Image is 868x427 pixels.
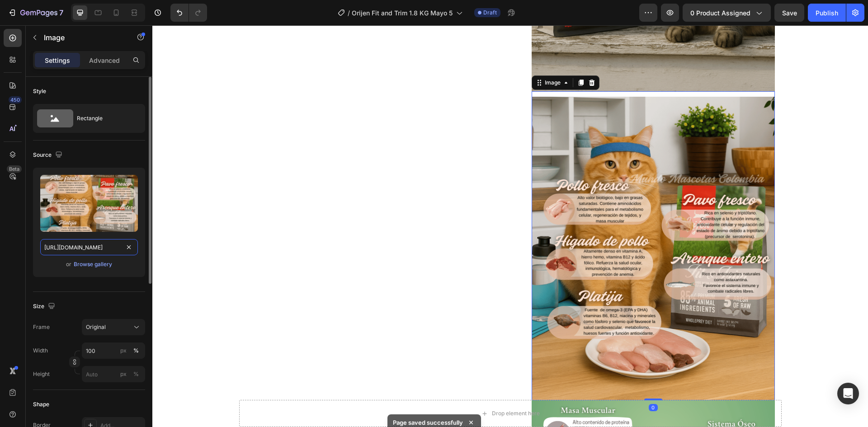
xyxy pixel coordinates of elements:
div: 0 [496,379,505,386]
button: Publish [808,4,846,22]
div: Image [391,53,410,61]
label: Height [33,370,50,378]
button: 7 [4,4,67,22]
button: Save [774,4,804,22]
label: Frame [33,323,50,331]
div: Open Intercom Messenger [837,383,859,404]
div: % [133,370,139,378]
label: Width [33,347,48,355]
button: px [131,345,142,356]
span: 0 product assigned [690,8,750,18]
p: 7 [59,7,63,18]
button: Browse gallery [73,260,113,269]
div: Shape [33,400,49,408]
p: Image [44,32,121,43]
div: Browse gallery [74,260,112,268]
button: % [118,345,129,356]
div: 450 [9,96,22,103]
div: Rectangle [77,108,132,129]
span: Draft [483,9,497,17]
p: Settings [45,56,70,65]
img: Orijen_Fit_Trim_cat_ingreee_marca_de_agua.png [379,71,623,375]
input: https://example.com/image.jpg [40,239,138,255]
input: px% [82,366,145,382]
div: Size [33,300,57,313]
span: / [348,8,350,18]
iframe: Design area [152,25,868,427]
span: or [66,259,71,270]
div: Beta [7,165,22,173]
button: px [131,369,142,380]
div: Publish [816,8,838,18]
button: 0 product assigned [683,4,771,22]
input: px% [82,343,145,359]
p: Page saved successfully [393,418,463,427]
span: Orijen Fit and Trim 1.8 KG Mayo 5 [352,8,453,18]
div: Undo/Redo [170,4,207,22]
button: % [118,369,129,380]
div: px [120,347,127,355]
span: Original [86,323,106,331]
button: Original [82,319,145,335]
p: Advanced [89,56,120,65]
div: % [133,347,139,355]
div: Drop element here [340,385,387,392]
img: preview-image [40,175,138,232]
div: Style [33,87,46,95]
div: Source [33,149,64,161]
span: Save [782,9,797,17]
div: px [120,370,127,378]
